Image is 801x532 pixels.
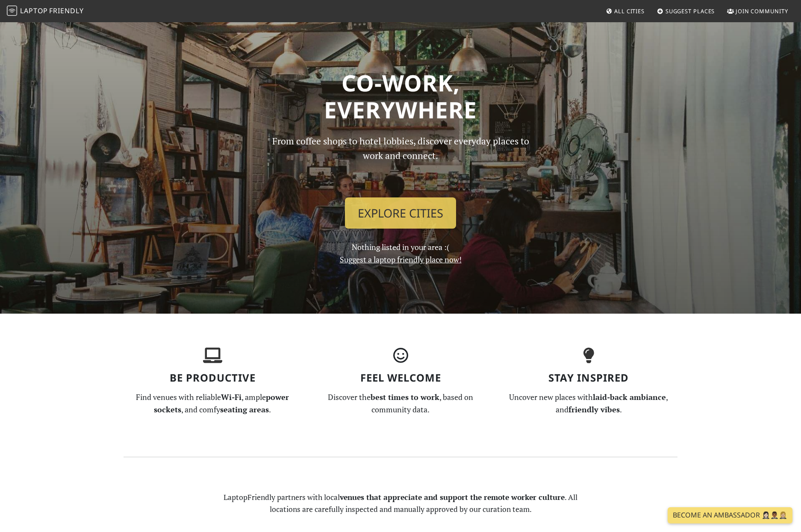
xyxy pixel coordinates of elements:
[312,372,489,384] h3: Feel Welcome
[218,491,583,515] p: LaptopFriendly partners with local . All locations are carefully inspected and manually approved ...
[614,7,645,15] span: All Cities
[259,134,542,266] div: Nothing listed in your area :(
[7,4,84,19] a: LaptopFriendly LaptopFriendly
[124,372,301,384] h3: Be Productive
[49,6,83,15] span: Friendly
[736,7,788,15] span: Join Community
[20,6,48,15] span: Laptop
[500,372,677,384] h3: Stay Inspired
[568,404,620,414] strong: friendly vibes
[154,392,289,414] strong: power sockets
[265,134,536,191] p: From coffee shops to hotel lobbies, discover everyday places to work and connect.
[371,392,439,402] strong: best times to work
[654,3,719,19] a: Suggest Places
[220,404,269,414] strong: seating areas
[602,3,648,19] a: All Cities
[7,6,17,16] img: LaptopFriendly
[340,492,565,502] strong: venues that appreciate and support the remote worker culture
[668,507,792,523] a: Become an Ambassador 🤵🏻‍♀️🤵🏾‍♂️🤵🏼‍♀️
[124,69,677,123] h1: Co-work, Everywhere
[124,391,301,416] p: Find venues with reliable , ample , and comfy .
[312,391,489,416] p: Discover the , based on community data.
[221,392,241,402] strong: Wi-Fi
[340,254,462,265] a: Suggest a laptop friendly place now!
[666,7,715,15] span: Suggest Places
[345,197,456,229] a: Explore Cities
[500,391,677,416] p: Uncover new places with , and .
[593,392,666,402] strong: laid-back ambiance
[724,3,792,19] a: Join Community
